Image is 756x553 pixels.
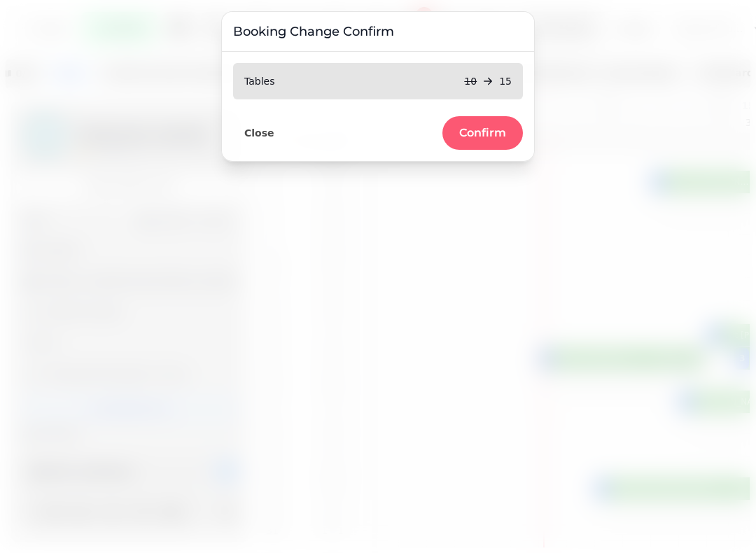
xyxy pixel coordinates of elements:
p: Tables [244,74,275,88]
p: 10 [464,74,477,88]
p: 15 [499,74,512,88]
button: Confirm [442,116,523,150]
span: Close [244,128,274,138]
button: Close [233,124,286,142]
span: Confirm [459,127,506,139]
h3: Booking Change Confirm [233,23,523,40]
